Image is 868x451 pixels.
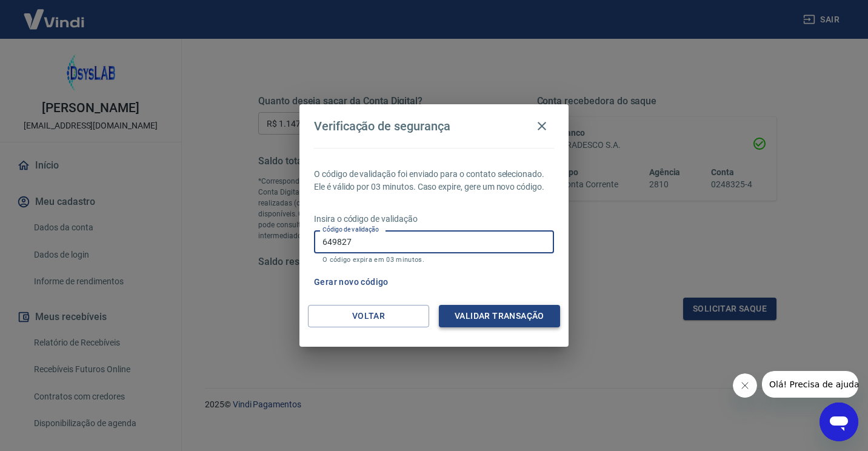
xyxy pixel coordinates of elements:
[309,271,393,293] button: Gerar novo código
[733,373,757,398] iframe: Fechar mensagem
[308,305,429,327] button: Voltar
[314,168,554,193] p: O código de validação foi enviado para o contato selecionado. Ele é válido por 03 minutos. Caso e...
[439,305,560,327] button: Validar transação
[322,256,546,264] p: O código expira em 03 minutos.
[762,371,858,398] iframe: Mensagem da empresa
[820,403,858,441] iframe: Botão para abrir a janela de mensagens
[7,8,102,18] span: Olá! Precisa de ajuda?
[322,225,379,234] label: Código de validação
[314,213,554,225] p: Insira o código de validação
[314,119,450,133] h4: Verificação de segurança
